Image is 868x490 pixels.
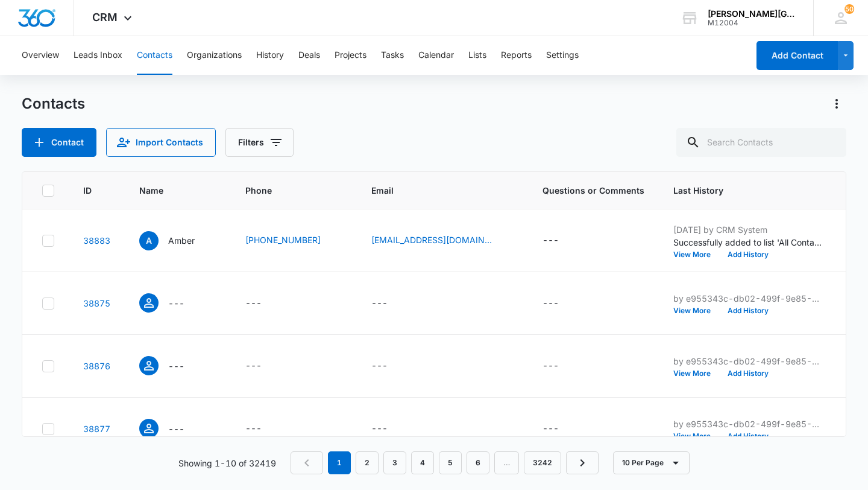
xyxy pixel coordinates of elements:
div: account id [708,19,796,27]
div: Phone - - Select to Edit Field [245,359,283,374]
p: [DATE] by CRM System [673,223,824,236]
button: View More [673,370,719,377]
div: Questions or Comments - - Select to Edit Field [542,234,580,248]
div: Name - - Select to Edit Field [139,419,206,438]
button: Actions [827,94,846,113]
button: Calendar [418,36,454,75]
span: Last History [673,184,807,197]
button: Add Contact [22,128,96,157]
div: Name - - Select to Edit Field [139,293,206,313]
input: Search Contacts [676,128,846,157]
em: 1 [328,451,351,474]
button: Filters [225,128,294,157]
div: notifications count [844,4,854,14]
div: --- [245,296,262,311]
span: Phone [245,184,325,197]
div: --- [371,296,388,311]
div: --- [542,234,559,248]
p: by e955343c-db02-499f-9e85-829e9f664ae0 [673,418,824,430]
div: --- [245,422,262,436]
span: ID [83,184,93,197]
div: Email - Love2live777@gmail.com - Select to Edit Field [371,234,514,248]
p: --- [168,422,184,435]
button: Import Contacts [106,128,216,157]
button: Lists [468,36,486,75]
button: Organizations [187,36,242,75]
a: Navigate to contact details page for 38875 [83,298,110,308]
a: Page 3242 [524,451,561,474]
span: 50 [844,4,854,14]
button: Contacts [137,36,172,75]
span: Questions or Comments [542,184,644,197]
span: Name [139,184,199,197]
span: Email [371,184,496,197]
button: Leads Inbox [74,36,122,75]
div: --- [542,359,559,374]
div: Email - - Select to Edit Field [371,422,409,436]
p: --- [168,360,184,372]
a: [EMAIL_ADDRESS][DOMAIN_NAME] [371,234,492,246]
span: A [139,231,159,250]
div: Name - - Select to Edit Field [139,356,206,375]
button: Overview [22,36,59,75]
div: Email - - Select to Edit Field [371,359,409,374]
p: Amber [168,234,195,247]
div: Questions or Comments - - Select to Edit Field [542,422,580,436]
nav: Pagination [291,451,599,474]
div: Email - - Select to Edit Field [371,296,409,311]
div: Questions or Comments - - Select to Edit Field [542,359,580,374]
p: by e955343c-db02-499f-9e85-829e9f664ae0 [673,355,824,367]
div: --- [542,296,559,311]
button: Add History [719,433,777,440]
div: Phone - - Select to Edit Field [245,296,283,311]
p: --- [168,297,184,310]
button: View More [673,433,719,440]
div: Phone - - Select to Edit Field [245,422,283,436]
p: Showing 1-10 of 32419 [178,457,276,469]
p: Successfully added to list 'All Contacts - Email 2 (copy)'. [673,236,824,249]
button: Add History [719,251,777,258]
div: --- [371,359,388,374]
div: Phone - +19548067735 - Select to Edit Field [245,234,342,248]
button: Settings [546,36,579,75]
a: Navigate to contact details page for Amber [83,235,110,246]
a: [PHONE_NUMBER] [245,234,321,246]
button: 10 Per Page [613,451,690,474]
a: Page 2 [356,451,379,474]
div: Name - Amber - Select to Edit Field [139,231,216,250]
div: Questions or Comments - - Select to Edit Field [542,296,580,311]
a: Next Page [566,451,599,474]
button: View More [673,251,719,258]
div: account name [708,9,796,19]
div: --- [542,422,559,436]
a: Page 6 [467,451,489,474]
button: History [256,36,284,75]
button: Deals [298,36,320,75]
button: View More [673,307,719,314]
button: Reports [501,36,532,75]
a: Page 3 [383,451,406,474]
button: Tasks [381,36,404,75]
a: Navigate to contact details page for 38877 [83,424,110,434]
button: Projects [335,36,366,75]
h1: Contacts [22,95,85,113]
button: Add History [719,307,777,314]
p: by e955343c-db02-499f-9e85-829e9f664ae0 [673,292,824,305]
a: Navigate to contact details page for 38876 [83,361,110,371]
button: Add Contact [756,41,838,70]
button: Add History [719,370,777,377]
div: --- [245,359,262,374]
span: CRM [92,11,118,24]
a: Page 4 [411,451,434,474]
a: Page 5 [439,451,462,474]
div: --- [371,422,388,436]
